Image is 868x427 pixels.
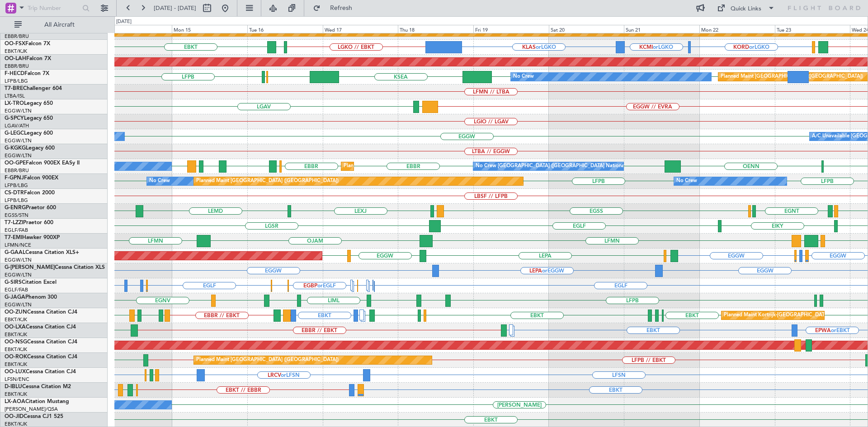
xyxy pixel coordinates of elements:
a: F-HECDFalcon 7X [5,71,49,76]
div: Sun 14 [97,25,172,33]
a: EBBR/BRU [5,167,29,174]
a: LTBA/ISL [5,93,25,99]
div: Tue 16 [247,25,323,33]
a: LFPB/LBG [5,78,28,84]
div: [DATE] [116,18,132,26]
a: LFSN/ENC [5,376,29,383]
span: T7-EMI [5,235,22,240]
span: OO-LXA [5,324,26,330]
a: EGGW/LTN [5,108,32,114]
a: EBKT/KJK [5,361,27,368]
div: Sun 21 [624,25,699,33]
span: G-ENRG [5,205,26,211]
span: G-GAAL [5,250,25,255]
a: EBKT/KJK [5,331,27,338]
a: OO-ROKCessna Citation CJ4 [5,354,77,360]
div: Planned Maint [GEOGRAPHIC_DATA] ([GEOGRAPHIC_DATA]) [196,174,339,188]
a: OO-NSGCessna Citation CJ4 [5,339,77,345]
a: EGLF/FAB [5,227,28,234]
a: [PERSON_NAME]/QSA [5,406,58,413]
a: EGGW/LTN [5,272,32,278]
span: OO-ZUN [5,310,27,315]
a: EBKT/KJK [5,391,27,398]
div: Quick Links [731,5,761,14]
a: EBKT/KJK [5,48,27,55]
span: OO-JID [5,414,24,419]
span: LX-TRO [5,101,24,106]
div: Planned Maint [GEOGRAPHIC_DATA] ([GEOGRAPHIC_DATA]) [196,353,339,367]
a: G-KGKGLegacy 600 [5,145,55,151]
input: Trip Number [28,1,80,15]
a: EGLF/FAB [5,286,28,293]
span: G-KGKG [5,145,26,151]
a: LFPB/LBG [5,197,28,204]
div: Wed 17 [323,25,398,33]
div: Planned Maint [GEOGRAPHIC_DATA] ([GEOGRAPHIC_DATA] National) [344,160,507,173]
a: LX-AOACitation Mustang [5,399,69,404]
div: Fri 19 [473,25,549,33]
span: T7-LZZI [5,220,23,225]
span: F-HECD [5,71,24,76]
span: [DATE] - [DATE] [154,4,196,12]
span: OO-GPE [5,160,26,166]
span: All Aircraft [24,22,95,28]
a: G-JAGAPhenom 300 [5,295,57,300]
span: OO-LAH [5,56,26,61]
a: T7-LZZIPraetor 600 [5,220,53,225]
div: Thu 18 [398,25,473,33]
a: OO-FSXFalcon 7X [5,41,50,47]
a: G-SIRSCitation Excel [5,280,57,285]
span: OO-FSX [5,41,25,47]
a: EGGW/LTN [5,137,32,144]
div: No Crew [GEOGRAPHIC_DATA] ([GEOGRAPHIC_DATA] National) [476,160,627,173]
span: G-SPCY [5,116,24,121]
a: G-SPCYLegacy 650 [5,116,53,121]
span: F-GPNJ [5,175,24,181]
a: OO-LXACessna Citation CJ4 [5,324,76,330]
div: No Crew [513,70,534,84]
div: Sat 20 [549,25,624,33]
div: Tue 23 [775,25,850,33]
span: T7-BRE [5,86,23,91]
div: Mon 15 [172,25,247,33]
span: OO-NSG [5,339,27,345]
a: G-[PERSON_NAME]Cessna Citation XLS [5,265,105,270]
button: All Aircraft [10,18,98,32]
a: OO-LAHFalcon 7X [5,56,51,61]
span: G-LEGC [5,131,24,136]
a: EBKT/KJK [5,316,27,323]
a: OO-ZUNCessna Citation CJ4 [5,310,77,315]
a: EBBR/BRU [5,63,29,70]
span: CS-DTR [5,190,24,196]
a: G-GAALCessna Citation XLS+ [5,250,79,255]
a: OO-JIDCessna CJ1 525 [5,414,63,419]
a: EBKT/KJK [5,346,27,353]
span: Refresh [322,5,360,11]
span: G-[PERSON_NAME] [5,265,55,270]
a: CS-DTRFalcon 2000 [5,190,55,196]
div: Planned Maint Kortrijk-[GEOGRAPHIC_DATA] [724,309,829,322]
a: OO-GPEFalcon 900EX EASy II [5,160,80,166]
a: F-GPNJFalcon 900EX [5,175,58,181]
a: OO-LUXCessna Citation CJ4 [5,369,76,375]
span: D-IBLU [5,384,22,389]
span: OO-LUX [5,369,26,375]
a: EGGW/LTN [5,152,32,159]
button: Quick Links [712,1,779,15]
a: D-IBLUCessna Citation M2 [5,384,71,389]
button: Refresh [309,1,363,15]
a: LGAV/ATH [5,122,29,129]
a: LFPB/LBG [5,182,28,189]
span: G-SIRS [5,280,22,285]
a: EBBR/BRU [5,33,29,40]
a: G-LEGCLegacy 600 [5,131,53,136]
div: Planned Maint [GEOGRAPHIC_DATA] ([GEOGRAPHIC_DATA]) [721,70,863,84]
a: EGSS/STN [5,212,28,219]
a: EGGW/LTN [5,301,32,308]
div: No Crew [676,174,697,188]
a: EGGW/LTN [5,257,32,263]
span: OO-ROK [5,354,27,360]
span: G-JAGA [5,295,25,300]
a: T7-BREChallenger 604 [5,86,62,91]
span: LX-AOA [5,399,25,404]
